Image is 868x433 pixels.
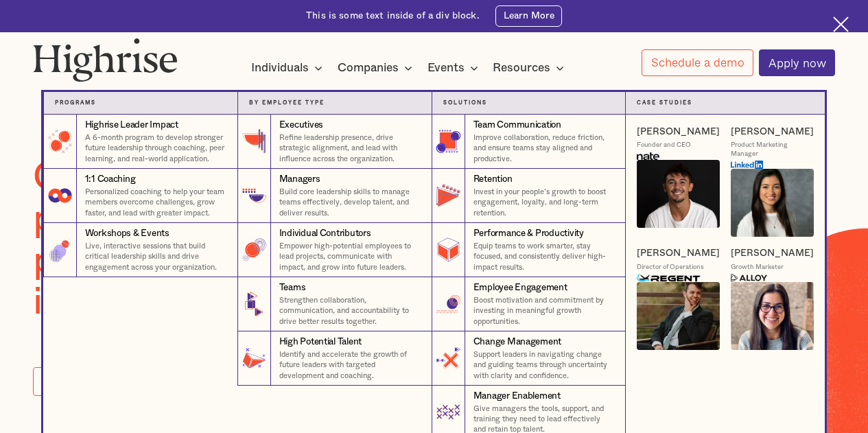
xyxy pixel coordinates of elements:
a: Learn More [495,5,562,27]
a: Workshops & EventsLive, interactive sessions that build critical leadership skills and drive enga... [43,223,237,277]
div: Resources [493,60,550,76]
p: Strengthen collaboration, communication, and accountability to drive better results together. [279,295,421,327]
a: Individual ContributorsEmpower high-potential employees to lead projects, communicate with impact... [237,223,432,277]
a: [PERSON_NAME] [731,247,814,259]
div: Growth Marketer [731,263,784,272]
div: Executives [279,119,323,132]
div: Retention [473,173,513,186]
div: Founder and CEO [637,141,691,150]
div: Companies [338,60,399,76]
div: 1:1 Coaching [85,173,136,186]
div: Events [427,60,465,76]
div: High Potential Talent [279,336,362,349]
p: Invest in your people’s growth to boost engagement, loyalty, and long-term retention. [473,187,615,218]
strong: By Employee Type [249,100,325,106]
p: Support leaders in navigating change and guiding teams through uncertainty with clarity and confi... [473,349,615,381]
div: Change Management [473,336,561,349]
div: Managers [279,173,320,186]
p: A 6-month program to develop stronger future leadership through coaching, peer learning, and real... [85,132,227,164]
p: Improve collaboration, reduce friction, and ensure teams stay aligned and productive. [473,132,615,164]
div: Performance & Productivity [473,227,584,240]
a: Apply now [759,49,835,76]
a: Performance & ProductivityEquip teams to work smarter, stay focused, and consistently deliver hig... [432,223,626,277]
a: Team CommunicationImprove collaboration, reduce friction, and ensure teams stay aligned and produ... [432,115,626,169]
p: Personalized coaching to help your team members overcome challenges, grow faster, and lead with g... [85,187,227,218]
div: Team Communication [473,119,561,132]
div: This is some text inside of a div block. [306,10,480,23]
a: Change ManagementSupport leaders in navigating change and guiding teams through uncertainty with ... [432,331,626,386]
div: Individual Contributors [279,227,371,240]
p: Identify and accelerate the growth of future leaders with targeted development and coaching. [279,349,421,381]
img: Highrise logo [33,38,178,82]
a: Schedule a demo [642,49,753,76]
div: Teams [279,281,306,294]
a: Highrise Leader ImpactA 6-month program to develop stronger future leadership through coaching, p... [43,115,237,169]
div: Events [427,60,482,76]
div: Manager Enablement [473,390,561,403]
p: Live, interactive sessions that build critical leadership skills and drive engagement across your... [85,241,227,272]
a: Employee EngagementBoost motivation and commitment by investing in meaningful growth opportunities. [432,277,626,331]
p: Build core leadership skills to manage teams effectively, develop talent, and deliver results. [279,187,421,218]
img: Cross icon [833,16,849,32]
div: Employee Engagement [473,281,567,294]
a: TeamsStrengthen collaboration, communication, and accountability to drive better results together. [237,277,432,331]
div: Companies [338,60,417,76]
a: [PERSON_NAME] [637,126,720,138]
div: Workshops & Events [85,227,169,240]
strong: Programs [55,100,96,106]
p: Equip teams to work smarter, stay focused, and consistently deliver high-impact results. [473,241,615,272]
a: ExecutivesRefine leadership presence, drive strategic alignment, and lead with influence across t... [237,115,432,169]
a: RetentionInvest in your people’s growth to boost engagement, loyalty, and long-term retention. [432,169,626,223]
a: High Potential TalentIdentify and accelerate the growth of future leaders with targeted developme... [237,331,432,386]
p: Refine leadership presence, drive strategic alignment, and lead with influence across the organiz... [279,132,421,164]
div: Highrise Leader Impact [85,119,178,132]
a: 1:1 CoachingPersonalized coaching to help your team members overcome challenges, grow faster, and... [43,169,237,223]
div: Product Marketing Manager [731,141,814,158]
div: Individuals [251,60,309,76]
strong: Solutions [443,100,487,106]
a: [PERSON_NAME] [731,126,814,138]
a: [PERSON_NAME] [637,247,720,259]
p: Empower high-potential employees to lead projects, communicate with impact, and grow into future ... [279,241,421,272]
a: ManagersBuild core leadership skills to manage teams effectively, develop talent, and deliver res... [237,169,432,223]
div: Director of Operations [637,263,704,272]
div: Resources [493,60,568,76]
div: Individuals [251,60,327,76]
strong: Case Studies [637,100,692,106]
p: Boost motivation and commitment by investing in meaningful growth opportunities. [473,295,615,327]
